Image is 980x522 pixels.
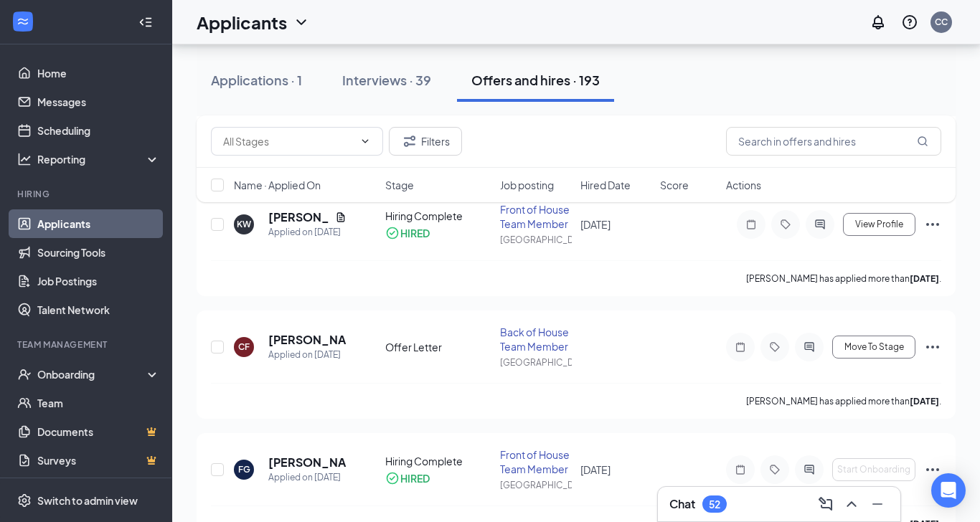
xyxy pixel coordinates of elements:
[37,417,160,446] a: DocumentsCrown
[777,219,794,230] svg: Tag
[910,396,939,407] b: [DATE]
[766,341,783,353] svg: Tag
[17,493,32,508] svg: Settings
[500,479,571,491] div: [GEOGRAPHIC_DATA]
[832,458,915,481] button: Start Onboarding
[924,216,941,233] svg: Ellipses
[342,71,431,89] div: Interviews · 39
[660,178,689,192] span: Score
[17,338,157,351] div: Team Management
[37,267,160,295] a: Job Postings
[37,152,161,166] div: Reporting
[471,71,600,89] div: Offers and hires · 193
[385,340,492,354] div: Offer Letter
[37,209,160,238] a: Applicants
[500,178,554,192] span: Job posting
[385,471,400,485] svg: CheckmarkCircle
[234,178,321,192] span: Name · Applied On
[16,14,30,29] svg: WorkstreamLogo
[811,219,829,230] svg: ActiveChat
[580,178,631,192] span: Hired Date
[359,136,371,147] svg: ChevronDown
[935,16,948,28] div: CC
[832,336,915,359] button: Move To Stage
[37,295,160,324] a: Talent Network
[37,59,160,87] a: Home
[268,348,347,362] div: Applied on [DATE]
[910,273,939,284] b: [DATE]
[400,471,430,485] div: HIRED
[766,464,783,475] svg: Tag
[726,127,941,156] input: Search in offers and hires
[855,219,903,229] span: View Profile
[37,238,160,267] a: Sourcing Tools
[238,341,250,353] div: CF
[580,218,611,231] span: [DATE]
[500,356,571,369] div: [GEOGRAPHIC_DATA]
[500,325,571,353] div: Back of House Team Member
[500,447,571,476] div: Front of House Team Member
[293,14,310,31] svg: ChevronDown
[500,202,571,231] div: Front of House Team Member
[389,127,462,156] button: Filter Filters
[743,219,760,230] svg: Note
[17,367,32,381] svg: UserCheck
[400,226,430,240] div: HIRED
[223,133,354,149] input: All Stages
[843,495,860,513] svg: ChevronUp
[726,178,761,192] span: Actions
[843,213,915,236] button: View Profile
[385,454,492,468] div: Hiring Complete
[268,209,329,225] h5: [PERSON_NAME]
[746,272,941,285] p: [PERSON_NAME] has applied more than .
[268,332,347,348] h5: [PERSON_NAME]
[17,152,32,166] svg: Analysis
[37,389,160,417] a: Team
[37,367,148,381] div: Onboarding
[385,226,400,240] svg: CheckmarkCircle
[268,225,347,239] div: Applied on [DATE]
[17,188,157,200] div: Hiring
[709,498,720,511] div: 52
[335,212,347,223] svg: Document
[237,218,251,230] div: KW
[385,178,414,192] span: Stage
[37,446,160,475] a: SurveysCrown
[732,464,749,475] svg: Note
[917,136,928,147] svg: MagnifyingGlass
[901,14,918,31] svg: QuestionInfo
[924,461,941,478] svg: Ellipses
[866,493,889,516] button: Minimize
[817,495,834,513] svg: ComposeMessage
[401,133,418,150] svg: Filter
[801,464,818,475] svg: ActiveChat
[37,87,160,116] a: Messages
[37,493,138,508] div: Switch to admin view
[211,71,302,89] div: Applications · 1
[138,15,153,29] svg: Collapse
[268,470,347,485] div: Applied on [DATE]
[869,495,886,513] svg: Minimize
[814,493,837,516] button: ComposeMessage
[844,342,904,352] span: Move To Stage
[580,463,611,476] span: [DATE]
[37,116,160,145] a: Scheduling
[837,465,910,475] span: Start Onboarding
[870,14,887,31] svg: Notifications
[669,496,695,512] h3: Chat
[801,341,818,353] svg: ActiveChat
[924,338,941,356] svg: Ellipses
[238,463,250,475] div: FG
[197,10,287,34] h1: Applicants
[746,395,941,407] p: [PERSON_NAME] has applied more than .
[840,493,863,516] button: ChevronUp
[931,473,966,508] div: Open Intercom Messenger
[500,234,571,246] div: [GEOGRAPHIC_DATA]
[268,455,347,470] h5: [PERSON_NAME]
[732,341,749,353] svg: Note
